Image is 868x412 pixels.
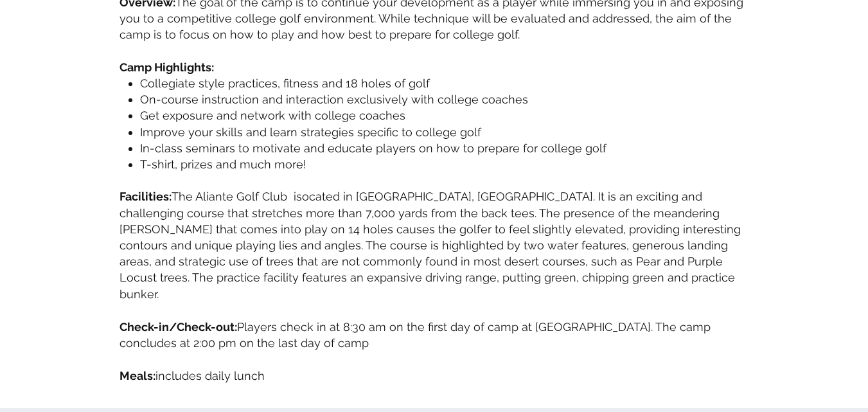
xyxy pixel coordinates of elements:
span: Collegiate style practices, fitness and 18 holes of golf [140,76,430,90]
span: Get exposure and network with college coaches [140,109,405,122]
span: Camp Highlights: [120,60,214,74]
span: Improve your skills and learn strategies specific to college golf [140,125,481,139]
span: Meals: [120,369,155,382]
span: T-shirt, prizes and much more! [140,157,306,171]
span: In-class seminars to motivate and educate players on how to prepare for college golf [140,141,607,155]
span: includes daily lunch [155,369,265,382]
span: Check-in/Check-out: [120,320,237,334]
span: The Aliante Golf Club isocated in [GEOGRAPHIC_DATA], [GEOGRAPHIC_DATA]. It is an exciting and cha... [120,190,741,300]
span: Facilities: [120,190,172,203]
span: Players check in at 8:30 am on the first day of camp at [GEOGRAPHIC_DATA]. The camp concludes at ... [120,320,711,350]
span: On-course instruction and interaction exclusively with college coaches [140,93,528,106]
